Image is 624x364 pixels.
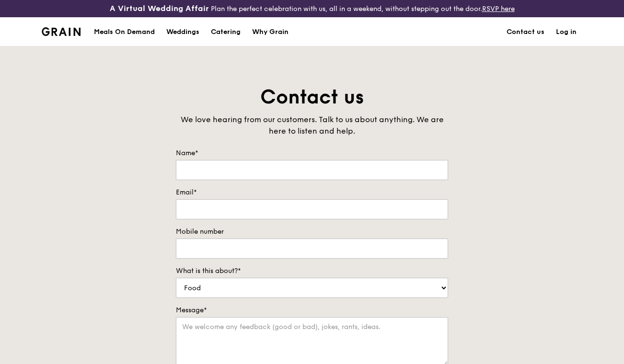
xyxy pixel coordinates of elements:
div: Meals On Demand [94,18,155,46]
label: Email* [176,188,448,197]
img: Grain [42,27,81,36]
a: RSVP here [482,5,515,13]
a: Log in [550,18,582,46]
a: GrainGrain [42,17,81,45]
label: What is this about?* [176,266,448,276]
div: Catering [211,18,241,46]
label: Message* [176,306,448,315]
a: Why Grain [246,18,294,46]
div: Why Grain [252,18,289,46]
a: Contact us [501,18,550,46]
div: Plan the perfect celebration with us, all in a weekend, without stepping out the door. [104,4,520,13]
h1: Contact us [176,84,448,110]
a: Catering [205,18,246,46]
h3: A Virtual Wedding Affair [110,4,209,13]
label: Name* [176,148,448,158]
div: Weddings [166,18,199,46]
label: Mobile number [176,227,448,237]
a: Weddings [161,18,205,46]
div: We love hearing from our customers. Talk to us about anything. We are here to listen and help. [176,114,448,137]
